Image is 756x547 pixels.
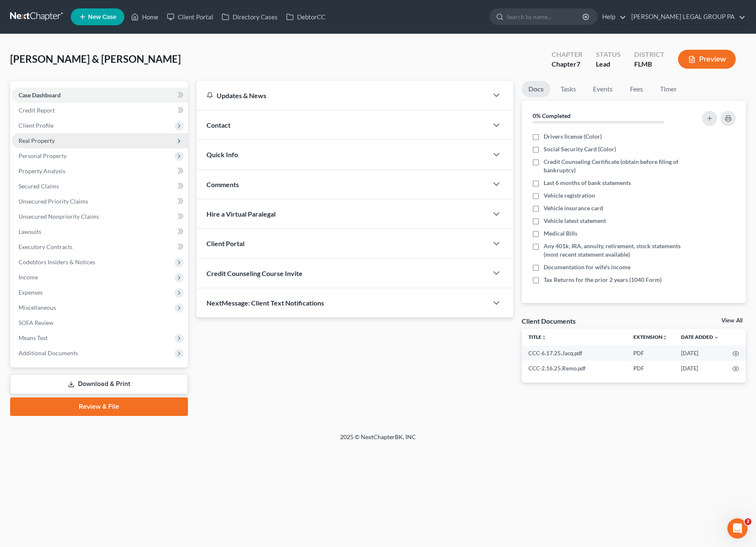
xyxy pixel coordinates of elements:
a: Events [586,81,619,97]
span: Credit Report [19,107,55,114]
span: Vehicle insurance card [544,204,603,212]
td: CCC-2.16.25.Remo.pdf [522,361,627,376]
span: Executory Contracts [19,243,72,250]
span: Client Portal [206,239,244,247]
span: [PERSON_NAME] & [PERSON_NAME] [10,53,181,65]
span: Unsecured Priority Claims [19,198,88,205]
span: Comments [206,180,239,188]
span: Lawsuits [19,228,41,235]
a: Download & Print [10,374,188,394]
span: Property Analysis [19,167,65,174]
span: New Case [88,14,116,20]
div: Status [596,50,621,59]
div: Updates & News [206,91,478,100]
a: Client Portal [163,9,217,24]
a: SOFA Review [12,315,188,330]
span: Miscellaneous [19,304,56,311]
i: expand_more [714,335,719,340]
a: Home [127,9,163,24]
span: Any 401k, IRA, annuity, retirement, stock statements (most recent statement available) [544,242,683,259]
span: Credit Counseling Course Invite [206,269,303,277]
span: Vehicle registration [544,191,595,200]
div: Chapter [552,50,582,59]
td: PDF [627,346,674,361]
span: Income [19,273,38,281]
span: 7 [576,60,580,68]
span: Client Profile [19,122,54,129]
a: Extensionunfold_more [633,334,668,340]
span: Case Dashboard [19,91,61,99]
a: Unsecured Priority Claims [12,194,188,209]
span: Last 6 months of bank statements [544,179,631,187]
span: Secured Claims [19,182,59,190]
a: Review & File [10,397,188,416]
td: CCC-6.17.25.Jacq.pdf [522,346,627,361]
a: Docs [522,81,550,97]
td: PDF [627,361,674,376]
a: Secured Claims [12,179,188,194]
a: Fees [623,81,650,97]
span: Hire a Virtual Paralegal [206,210,276,218]
div: Client Documents [522,316,576,325]
span: 2 [745,518,751,525]
a: Date Added expand_more [681,334,719,340]
i: unfold_more [542,335,547,340]
a: Directory Cases [217,9,282,24]
span: Medical Bills [544,229,577,238]
a: Help [598,9,626,24]
span: Personal Property [19,152,67,159]
td: [DATE] [674,346,726,361]
div: Chapter [552,59,582,69]
div: 2025 © NextChapterBK, INC [138,433,618,448]
a: DebtorCC [282,9,330,24]
span: Tax Returns for the prior 2 years (1040 Form) [544,276,662,284]
span: Contact [206,121,231,129]
span: Means Test [19,334,48,341]
span: Credit Counseling Certificate (obtain before filing of bankruptcy) [544,158,683,174]
button: Preview [678,50,736,69]
span: Expenses [19,289,43,296]
a: Unsecured Nonpriority Claims [12,209,188,224]
a: Titleunfold_more [528,334,547,340]
a: Tasks [554,81,583,97]
span: Codebtors Insiders & Notices [19,258,95,265]
a: Lawsuits [12,224,188,239]
td: [DATE] [674,361,726,376]
input: Search by name... [507,9,584,24]
a: View All [721,318,743,324]
div: Lead [596,59,621,69]
a: Case Dashboard [12,88,188,103]
span: Documentation for wife's income [544,263,630,271]
a: [PERSON_NAME] LEGAL GROUP PA [627,9,745,24]
a: Property Analysis [12,164,188,179]
span: Drivers license (Color) [544,132,602,141]
strong: 0% Completed [533,112,571,119]
a: Executory Contracts [12,239,188,255]
div: District [634,50,665,59]
span: Unsecured Nonpriority Claims [19,213,99,220]
span: Real Property [19,137,55,144]
span: Additional Documents [19,349,78,357]
span: NextMessage: Client Text Notifications [206,299,324,307]
span: Vehicle latest statement [544,217,606,225]
span: Social Security Card (Color) [544,145,616,153]
a: Credit Report [12,103,188,118]
a: Timer [653,81,684,97]
iframe: Intercom live chat [727,518,748,539]
i: unfold_more [662,335,668,340]
span: SOFA Review [19,319,54,326]
span: Quick Info [206,150,238,158]
div: FLMB [634,59,665,69]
